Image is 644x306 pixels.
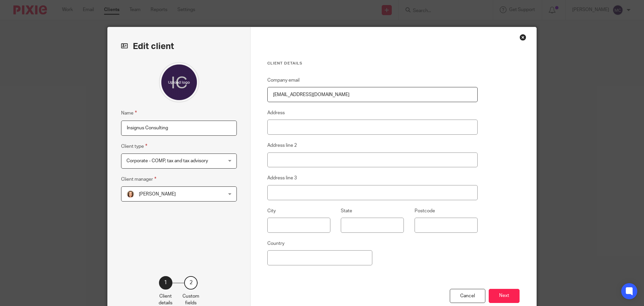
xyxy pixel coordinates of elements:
div: 2 [184,276,198,290]
label: Address line 3 [267,175,297,181]
div: 1 [159,276,172,290]
span: Corporate - COMP, tax and tax advisory [126,159,208,163]
label: Postcode [415,208,435,214]
div: Cancel [450,289,485,303]
img: avatar-thumb.jpg [126,190,135,198]
h2: Edit client [121,41,237,52]
label: Country [267,240,284,247]
button: Next [489,289,520,303]
label: City [267,208,276,214]
label: Address line 2 [267,142,297,149]
label: Client manager [121,175,156,183]
span: [PERSON_NAME] [139,192,176,196]
div: Close this dialog window [520,34,526,41]
label: State [341,208,352,214]
label: Name [121,109,137,117]
label: Address [267,110,285,116]
label: Company email [267,77,300,84]
label: Client type [121,142,147,150]
h3: Client details [267,61,478,66]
